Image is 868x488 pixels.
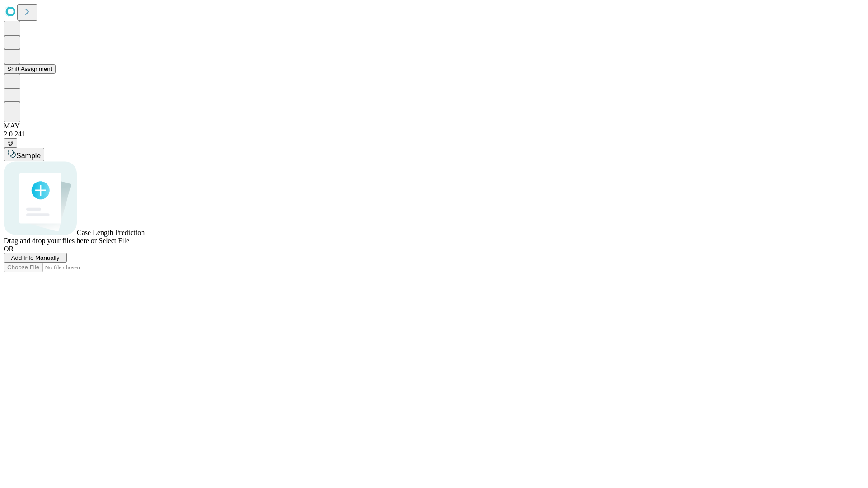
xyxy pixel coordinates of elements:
[99,237,129,244] span: Select File
[4,148,44,161] button: Sample
[4,245,14,253] span: OR
[4,130,864,138] div: 2.0.241
[4,122,864,130] div: MAY
[77,229,145,236] span: Case Length Prediction
[4,138,17,148] button: @
[11,254,60,261] span: Add Info Manually
[4,253,67,263] button: Add Info Manually
[16,152,41,160] span: Sample
[4,64,56,74] button: Shift Assignment
[4,237,97,244] span: Drag and drop your files here or
[7,140,14,146] span: @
